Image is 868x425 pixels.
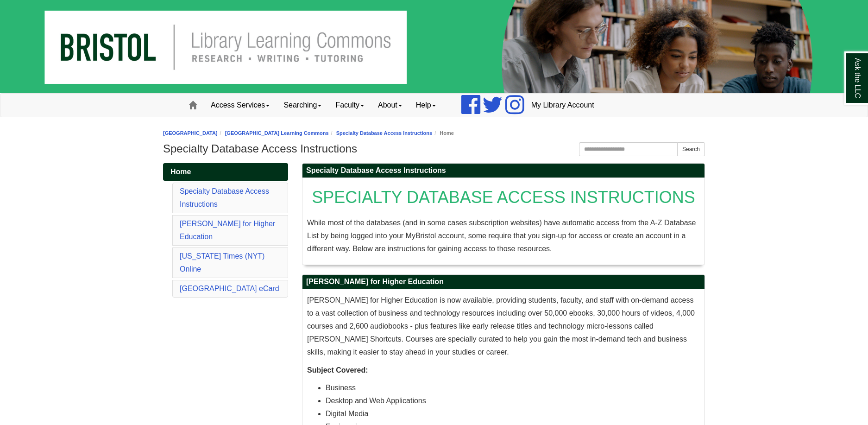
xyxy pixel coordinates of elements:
a: [GEOGRAPHIC_DATA] Learning Commons [225,130,329,136]
span: SPECIALTY DATABASE ACCESS INSTRUCTIONS [312,188,695,207]
li: Desktop and Web Applications [326,394,700,407]
div: Guide Pages [163,163,288,299]
li: Digital Media [326,407,700,420]
a: Home [163,163,288,181]
nav: breadcrumb [163,129,705,138]
a: [GEOGRAPHIC_DATA] [163,130,218,136]
h2: Specialty Database Access Instructions [302,164,704,178]
strong: Subject Covered: [307,366,368,374]
a: About [371,94,409,117]
a: [PERSON_NAME] for Higher Education [180,220,275,241]
a: Specialty Database Access Instructions [336,130,432,136]
li: Business [326,381,700,394]
h1: Specialty Database Access Instructions [163,142,705,155]
button: Search [677,142,705,156]
h2: [PERSON_NAME] for Higher Education [302,275,704,289]
a: Help [409,94,443,117]
a: Access Services [204,94,277,117]
a: Searching [277,94,328,117]
a: Specialty Database Access Instructions [180,187,269,208]
a: Faculty [328,94,371,117]
a: [US_STATE] Times (NYT) Online [180,252,264,273]
p: While most of the databases (and in some cases subscription websites) have automatic access from ... [307,216,700,255]
li: Home [432,129,454,138]
span: Home [170,168,191,176]
a: My Library Account [524,94,601,117]
p: [PERSON_NAME] for Higher Education is now available, providing students, faculty, and staff with ... [307,294,700,359]
a: [GEOGRAPHIC_DATA] eCard [180,285,279,292]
